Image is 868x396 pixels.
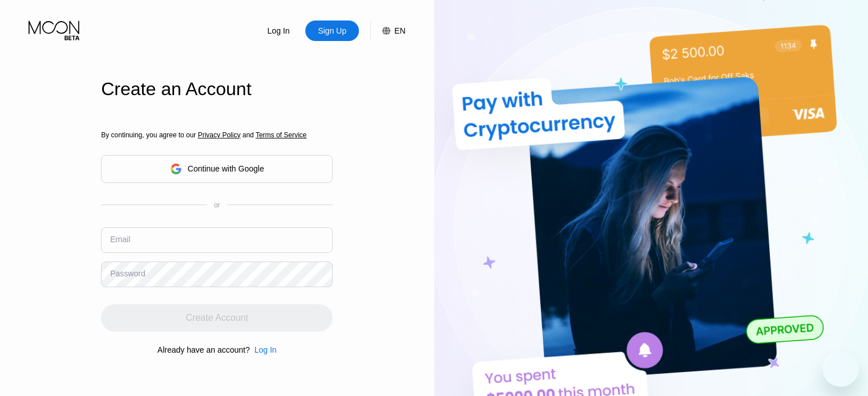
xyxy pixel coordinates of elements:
div: Sign Up [305,21,359,41]
div: Sign Up [317,25,348,36]
span: and [240,131,256,139]
div: EN [370,21,405,41]
div: By continuing, you agree to our [101,131,333,139]
span: Terms of Service [256,131,306,139]
span: Privacy Policy [198,131,241,139]
div: Email [110,235,130,244]
div: Log In [255,345,277,354]
div: Continue with Google [101,155,333,183]
div: Log In [267,25,291,36]
iframe: Button to launch messaging window [822,350,859,387]
div: Create an Account [101,79,333,100]
div: or [214,201,220,209]
div: Log In [252,21,305,41]
div: Log In [250,345,277,354]
div: Continue with Google [188,164,264,173]
div: Password [110,269,145,278]
div: Already have an account? [158,345,250,354]
div: EN [394,26,405,35]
